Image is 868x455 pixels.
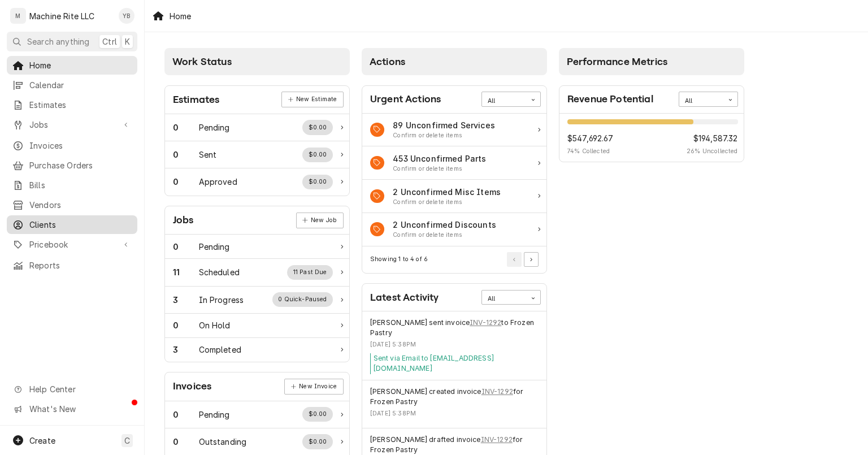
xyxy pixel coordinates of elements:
[488,294,520,304] div: All
[29,159,132,171] span: Purchase Orders
[362,284,546,311] div: Card Header
[10,8,26,24] div: M
[481,387,513,397] a: INV-1292
[199,241,230,253] div: Work Status Title
[362,180,546,213] a: Action Item
[559,48,744,75] div: Card Column Header
[559,85,744,163] div: Card: Revenue Potential
[7,96,137,114] a: Estimates
[567,132,613,156] div: Revenue Potential Collected
[362,146,546,180] div: Action Item
[29,383,131,395] span: Help Center
[393,231,496,240] div: Action Item Suggestion
[281,92,343,107] div: Card Link Button
[370,387,539,408] div: Event String
[559,114,744,162] div: Card Data
[173,213,194,228] div: Card Title
[29,119,115,131] span: Jobs
[173,149,199,161] div: Work Status Count
[29,10,95,22] div: Machine Rite LLC
[567,56,667,67] span: Performance Metrics
[165,314,349,338] a: Work Status
[567,92,653,107] div: Card Title
[199,409,230,421] div: Work Status Title
[27,36,89,47] span: Search anything
[199,149,217,161] div: Work Status Title
[362,246,546,273] div: Card Footer: Pagination
[173,266,199,278] div: Work Status Count
[165,287,349,314] a: Work Status
[567,132,613,144] span: $547,692.67
[165,372,349,401] div: Card Header
[173,122,199,133] div: Work Status Count
[173,294,199,306] div: Work Status Count
[362,85,547,274] div: Card: Urgent Actions
[7,215,137,234] a: Clients
[165,338,349,362] a: Work Status
[173,92,219,107] div: Card Title
[370,353,539,374] div: Event Message
[173,379,211,394] div: Card Title
[165,168,349,195] div: Work Status
[7,76,137,94] a: Calendar
[165,235,349,259] div: Work Status
[284,379,343,395] div: Card Link Button
[124,435,130,447] span: C
[199,344,241,356] div: Work Status Title
[370,318,539,374] div: Event Details
[370,340,539,349] div: Event Timestamp
[7,136,137,155] a: Invoices
[7,115,137,134] a: Go to Jobs
[29,239,115,250] span: Pricebook
[370,92,441,107] div: Card Title
[287,265,333,280] div: Work Status Supplemental Data
[7,235,137,254] a: Go to Pricebook
[7,256,137,275] a: Reports
[567,119,738,156] div: Revenue Potential Details
[567,147,613,156] span: 74 % Collected
[687,132,737,156] div: Revenue Potential Collected
[393,131,495,140] div: Action Item Suggestion
[199,176,237,188] div: Work Status Title
[302,434,333,449] div: Work Status Supplemental Data
[272,292,333,307] div: Work Status Supplemental Data
[199,294,244,306] div: Work Status Title
[173,176,199,188] div: Work Status Count
[164,206,350,362] div: Card: Jobs
[7,380,137,398] a: Go to Help Center
[165,235,349,362] div: Card Data
[370,409,539,418] div: Event Timestamp
[165,141,349,168] div: Work Status
[119,8,134,24] div: Yumy Breuer's Avatar
[172,56,232,67] span: Work Status
[687,147,737,156] span: 26 % Uncollected
[29,436,55,445] span: Create
[362,380,546,428] div: Event
[199,319,231,331] div: Work Status Title
[7,56,137,75] a: Home
[470,318,501,328] a: INV-1292
[165,114,349,141] div: Work Status
[29,199,132,211] span: Vendors
[362,114,546,147] a: Action Item
[199,266,240,278] div: Work Status Title
[302,148,333,162] div: Work Status Supplemental Data
[507,252,522,267] button: Go to Previous Page
[362,86,546,114] div: Card Header
[173,436,199,448] div: Work Status Count
[7,196,137,214] a: Vendors
[370,290,439,305] div: Card Title
[10,8,26,24] div: Machine Rite LLC's Avatar
[164,48,350,75] div: Card Column Header
[165,259,349,286] a: Work Status
[7,176,137,194] a: Bills
[165,206,349,235] div: Card Header
[687,132,737,144] span: $194,587.32
[524,252,539,267] button: Go to Next Page
[29,179,132,191] span: Bills
[102,36,117,47] span: Ctrl
[481,435,513,445] a: INV-1292
[296,213,344,228] div: Card Link Button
